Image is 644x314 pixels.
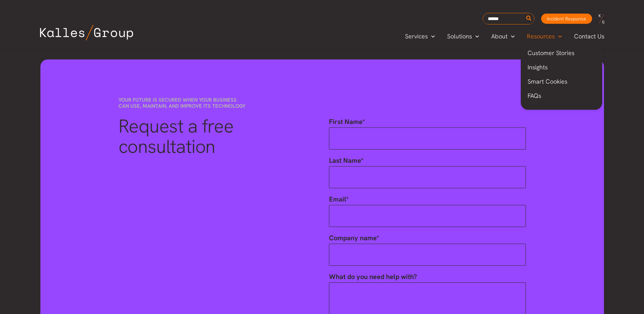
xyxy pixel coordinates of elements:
span: Insights [528,63,548,71]
a: Contact Us [568,31,611,41]
span: Menu Toggle [472,31,479,41]
span: Solutions [447,31,472,41]
span: Menu Toggle [555,31,562,41]
a: AboutMenu Toggle [485,31,521,41]
span: Menu Toggle [508,31,515,41]
a: Customer Stories [521,46,602,60]
span: First Name [329,117,362,126]
span: Your future is secured when your business can use, maintain, and improve its technology [118,97,245,110]
a: ServicesMenu Toggle [399,31,441,41]
span: Company name [329,233,376,242]
span: Email [329,195,346,204]
nav: Primary Site Navigation [399,31,611,42]
button: Search [525,13,533,24]
span: Services [405,31,428,41]
span: FAQs [528,92,541,100]
span: Customer Stories [528,49,574,57]
span: What do you need help with? [329,272,417,281]
span: Menu Toggle [428,31,435,41]
span: Contact Us [574,31,604,41]
span: Request a free consultation [118,114,234,159]
a: FAQs [521,89,602,103]
span: Smart Cookies [528,77,567,85]
a: Smart Cookies [521,74,602,89]
a: Incident Response [541,14,592,24]
span: About [491,31,508,41]
span: Resources [527,31,555,41]
a: ResourcesMenu Toggle [521,31,568,41]
span: Last Name [329,156,361,165]
img: Kalles Group [40,25,133,40]
a: SolutionsMenu Toggle [441,31,485,41]
a: Insights [521,60,602,74]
